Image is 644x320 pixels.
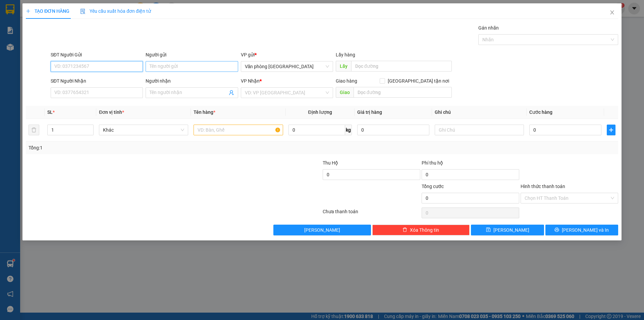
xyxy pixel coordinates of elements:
span: Lấy [336,61,351,72]
div: VP gửi [241,51,333,58]
div: Phí thu hộ [422,159,519,169]
span: [PERSON_NAME] [493,226,529,234]
input: VD: Bàn, Ghế [194,125,283,135]
div: SĐT Người Nhận [51,77,143,85]
button: printer[PERSON_NAME] và In [545,225,618,235]
span: plus [607,127,615,133]
span: delete [402,227,407,233]
b: An Anh Limousine [8,43,37,75]
span: Lấy hàng [336,52,355,57]
div: SĐT Người Gửi [51,51,143,58]
input: Ghi Chú [435,125,524,135]
span: Xóa Thông tin [410,226,439,234]
span: kg [345,125,352,135]
button: [PERSON_NAME] [273,225,371,235]
span: Giao hàng [336,78,357,84]
span: Giá trị hàng [357,109,382,115]
span: user-add [229,90,234,95]
span: Văn phòng Tân Phú [245,61,329,72]
span: Cước hàng [529,109,552,115]
button: save[PERSON_NAME] [471,225,544,235]
b: Biên nhận gởi hàng hóa [43,10,64,64]
span: Khác [103,125,184,135]
span: Thu Hộ [323,160,338,166]
span: Đơn vị tính [99,109,124,115]
span: Tổng cước [422,184,444,189]
label: Hình thức thanh toán [521,184,565,189]
div: Người gửi [146,51,238,58]
span: [GEOGRAPHIC_DATA] tận nơi [385,77,452,85]
span: plus [26,9,31,13]
div: Người nhận [146,77,238,85]
button: Close [603,3,622,22]
button: plus [607,125,615,135]
span: Định lượng [308,109,332,115]
span: Tên hàng [194,109,215,115]
span: Giao [336,87,354,98]
span: SL [47,109,53,115]
span: save [486,227,491,233]
span: [PERSON_NAME] và In [562,226,609,234]
img: icon [80,9,86,14]
input: Dọc đường [354,87,452,98]
span: [PERSON_NAME] [304,226,340,234]
span: Yêu cầu xuất hóa đơn điện tử [80,8,151,14]
input: Dọc đường [351,61,452,72]
span: close [609,10,615,15]
span: VP Nhận [241,78,260,84]
div: Tổng: 1 [29,144,249,151]
input: 0 [357,125,429,135]
button: delete [29,125,39,135]
label: Gán nhãn [478,25,499,31]
th: Ghi chú [432,106,527,119]
button: deleteXóa Thông tin [372,225,470,235]
span: printer [554,227,559,233]
div: Chưa thanh toán [322,208,421,220]
span: TẠO ĐƠN HÀNG [26,8,69,14]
